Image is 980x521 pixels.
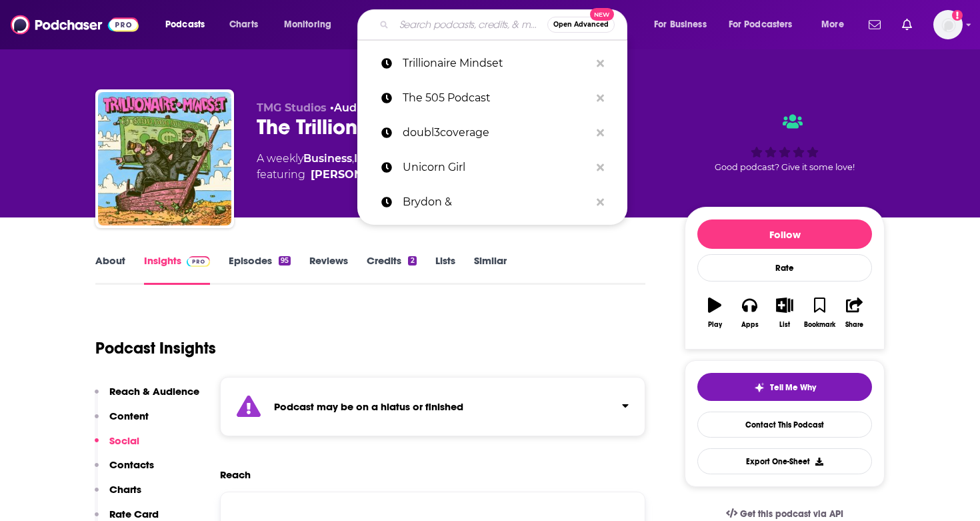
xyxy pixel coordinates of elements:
[708,321,722,329] div: Play
[645,14,723,35] button: open menu
[720,14,812,35] button: open menu
[837,289,872,337] button: Share
[95,410,149,434] button: Content
[394,14,547,35] input: Search podcasts, credits, & more...
[330,101,399,114] span: •
[952,10,963,21] svg: Add a profile image
[654,15,707,34] span: For Business
[357,150,627,185] a: Unicorn Girl
[144,254,210,285] a: InsightsPodchaser Pro
[715,162,855,172] span: Good podcast? Give it some love!
[229,254,291,285] a: Episodes95
[311,167,406,183] a: Ben Cahn
[275,14,349,35] button: open menu
[435,254,455,285] a: Lists
[697,448,872,474] button: Export One-Sheet
[804,321,835,329] div: Bookmark
[95,254,125,285] a: About
[403,115,590,150] p: doubl3coverage
[284,15,331,34] span: Monitoring
[109,458,154,471] p: Contacts
[98,92,231,225] img: The Trillionaire Mindset
[95,385,199,410] button: Reach & Audience
[767,289,802,337] button: List
[408,256,416,266] div: 2
[732,289,767,337] button: Apps
[779,321,790,329] div: List
[109,434,139,447] p: Social
[274,400,463,413] strong: Podcast may be on a hiatus or finished
[109,410,149,422] p: Content
[697,412,872,438] a: Contact This Podcast
[403,185,590,219] p: Brydon &
[352,152,354,165] span: ,
[697,219,872,249] button: Follow
[754,382,765,393] img: tell me why sparkle
[109,483,141,496] p: Charts
[220,468,251,481] h2: Reach
[109,508,159,520] p: Rate Card
[553,21,609,28] span: Open Advanced
[547,17,615,33] button: Open AdvancedNew
[590,8,614,21] span: New
[309,254,348,285] a: Reviews
[474,254,507,285] a: Similar
[257,151,533,183] div: A weekly podcast
[334,101,399,114] a: Audioboom
[357,115,627,150] a: doubl3coverage
[220,377,645,436] section: Click to expand status details
[95,458,154,483] button: Contacts
[229,15,258,34] span: Charts
[165,15,205,34] span: Podcasts
[697,254,872,282] div: Rate
[95,483,141,508] button: Charts
[821,15,844,34] span: More
[357,81,627,115] a: The 505 Podcast
[403,46,590,81] p: Trillionaire Mindset
[933,10,963,39] button: Show profile menu
[95,338,216,358] h1: Podcast Insights
[370,9,640,40] div: Search podcasts, credits, & more...
[697,373,872,401] button: tell me why sparkleTell Me Why
[187,256,210,267] img: Podchaser Pro
[740,508,843,520] span: Get this podcast via API
[897,13,917,36] a: Show notifications dropdown
[935,476,967,508] iframe: Intercom live chat
[95,434,139,459] button: Social
[109,385,199,398] p: Reach & Audience
[257,101,327,114] span: TMG Studios
[257,167,533,183] span: featuring
[802,289,837,337] button: Bookmark
[357,185,627,219] a: Brydon &
[221,14,266,35] a: Charts
[156,14,222,35] button: open menu
[933,10,963,39] img: User Profile
[11,12,139,37] img: Podchaser - Follow, Share and Rate Podcasts
[741,321,759,329] div: Apps
[933,10,963,39] span: Logged in as antoine.jordan
[845,321,863,329] div: Share
[367,254,416,285] a: Credits2
[357,46,627,81] a: Trillionaire Mindset
[770,382,816,393] span: Tell Me Why
[697,289,732,337] button: Play
[403,150,590,185] p: Unicorn Girl
[729,15,793,34] span: For Podcasters
[403,81,590,115] p: The 505 Podcast
[685,101,885,184] div: Good podcast? Give it some love!
[279,256,291,266] div: 95
[812,14,861,35] button: open menu
[863,13,886,36] a: Show notifications dropdown
[303,152,352,165] a: Business
[354,152,405,165] a: Investing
